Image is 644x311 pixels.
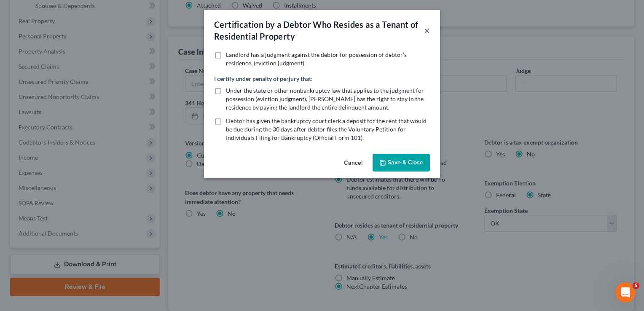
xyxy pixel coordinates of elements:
label: I certify under penalty of perjury that: [214,74,313,83]
button: Cancel [337,155,369,172]
button: × [424,25,430,35]
span: 5 [633,282,639,289]
div: Certification by a Debtor Who Resides as a Tenant of Residential Property [214,19,424,42]
button: Save & Close [373,154,430,172]
span: Debtor has given the bankruptcy court clerk a deposit for the rent that would be due during the 3... [226,117,427,141]
span: Under the state or other nonbankruptcy law that applies to the judgment for possession (eviction ... [226,87,424,111]
span: Landlord has a judgment against the debtor for possession of debtor’s residence. (eviction judgment) [226,51,407,67]
iframe: Intercom live chat [615,282,636,303]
